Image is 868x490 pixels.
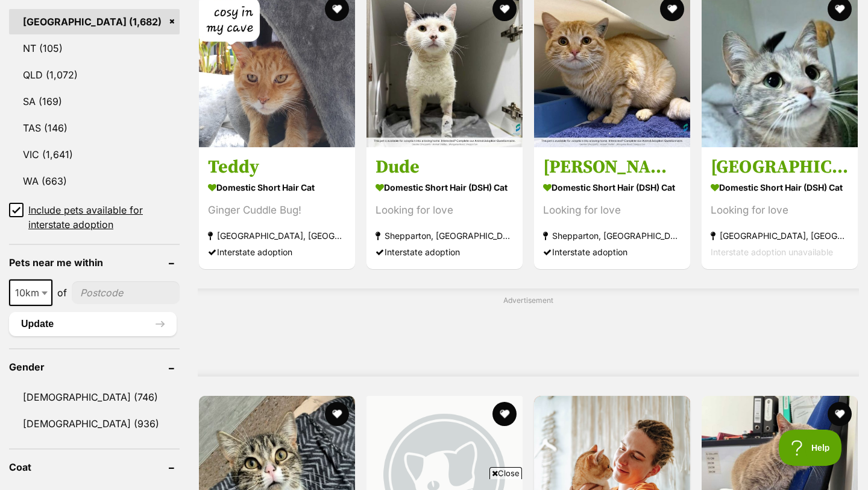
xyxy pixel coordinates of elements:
[9,36,180,61] a: NT (105)
[9,142,180,167] a: VIC (1,641)
[711,179,849,196] strong: Domestic Short Hair (DSH) Cat
[199,147,355,269] a: Teddy Domestic Short Hair Cat Ginger Cuddle Bug! [GEOGRAPHIC_DATA], [GEOGRAPHIC_DATA] Interstate ...
[9,279,52,306] span: 10km
[9,168,180,194] a: WA (663)
[376,227,514,244] strong: Shepparton, [GEOGRAPHIC_DATA]
[72,281,180,304] input: postcode
[543,244,681,260] div: Interstate adoption
[711,156,849,179] h3: [GEOGRAPHIC_DATA]
[534,147,690,269] a: [PERSON_NAME] Domestic Short Hair (DSH) Cat Looking for love Shepparton, [GEOGRAPHIC_DATA] Inters...
[828,402,852,426] button: favourite
[325,402,349,426] button: favourite
[9,411,180,436] a: [DEMOGRAPHIC_DATA] (936)
[9,62,180,87] a: QLD (1,072)
[198,288,859,377] div: Advertisement
[9,89,180,114] a: SA (169)
[9,312,177,336] button: Update
[9,9,180,34] a: [GEOGRAPHIC_DATA] (1,682)
[208,156,346,179] h3: Teddy
[376,179,514,196] strong: Domestic Short Hair (DSH) Cat
[9,462,180,472] header: Coat
[57,285,67,300] span: of
[543,202,681,218] div: Looking for love
[711,247,833,257] span: Interstate adoption unavailable
[711,202,849,218] div: Looking for love
[10,284,51,301] span: 10km
[208,202,346,218] div: Ginger Cuddle Bug!
[208,179,346,196] strong: Domestic Short Hair Cat
[208,227,346,244] strong: [GEOGRAPHIC_DATA], [GEOGRAPHIC_DATA]
[366,147,523,269] a: Dude Domestic Short Hair (DSH) Cat Looking for love Shepparton, [GEOGRAPHIC_DATA] Interstate adop...
[543,227,681,244] strong: Shepparton, [GEOGRAPHIC_DATA]
[779,430,844,466] iframe: Help Scout Beacon - Open
[9,257,180,268] header: Pets near me within
[9,115,180,141] a: TAS (146)
[9,203,180,232] a: Include pets available for interstate adoption
[543,156,681,179] h3: [PERSON_NAME]
[711,227,849,244] strong: [GEOGRAPHIC_DATA], [GEOGRAPHIC_DATA]
[376,156,514,179] h3: Dude
[702,147,858,269] a: [GEOGRAPHIC_DATA] Domestic Short Hair (DSH) Cat Looking for love [GEOGRAPHIC_DATA], [GEOGRAPHIC_D...
[9,361,180,372] header: Gender
[28,203,180,232] span: Include pets available for interstate adoption
[543,179,681,196] strong: Domestic Short Hair (DSH) Cat
[376,202,514,218] div: Looking for love
[489,467,522,479] span: Close
[492,402,517,426] button: favourite
[376,244,514,260] div: Interstate adoption
[9,384,180,410] a: [DEMOGRAPHIC_DATA] (746)
[208,244,346,260] div: Interstate adoption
